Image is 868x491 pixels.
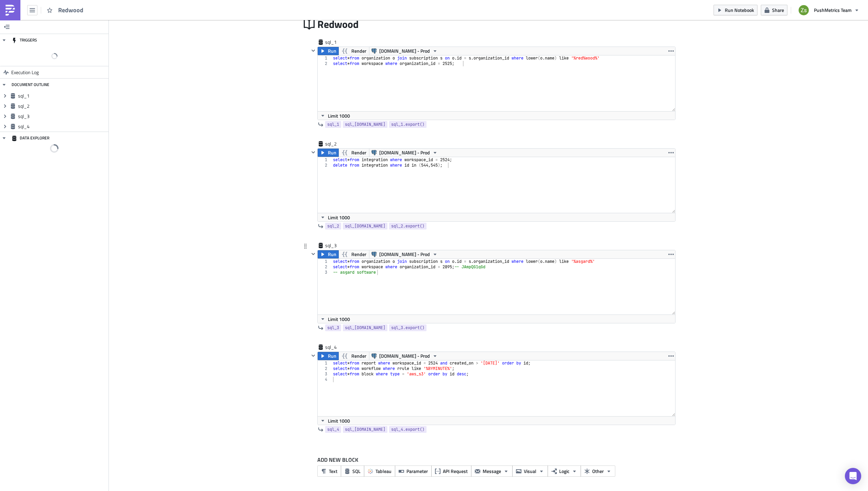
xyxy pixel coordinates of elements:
span: sql_[DOMAIN_NAME] [345,324,385,331]
span: Share [772,6,784,14]
span: [DOMAIN_NAME] - Prod [379,149,430,157]
button: SQL [341,465,364,477]
a: sql_3.export() [389,324,427,331]
button: Share [761,5,787,15]
span: Message [483,468,501,475]
span: sql_3 [327,324,339,331]
span: Redwood [58,6,85,14]
a: sql_[DOMAIN_NAME] [343,426,387,433]
button: Render [338,352,369,360]
span: sql_2 [325,140,352,147]
button: [DOMAIN_NAME] - Prod [369,47,440,55]
span: Visual [524,468,536,475]
button: Hide content [309,47,317,55]
button: Limit 1000 [318,417,352,425]
div: 4 [318,377,332,382]
button: Logic [548,465,581,477]
label: ADD NEW BLOCK [317,456,675,464]
button: Run [318,47,339,55]
div: 2 [318,61,332,66]
span: sql_2 [18,103,107,109]
span: Limit 1000 [328,112,350,119]
button: Render [338,250,369,258]
span: Tableau [375,468,391,475]
span: Render [351,250,366,258]
button: PushMetrics Team [795,3,863,18]
span: PushMetrics Team [814,6,852,14]
a: sql_2.export() [389,223,427,230]
button: Hide content [309,148,317,156]
a: sql_[DOMAIN_NAME] [343,121,387,128]
button: Text [317,465,341,477]
div: DATA EXPLORER [12,132,49,144]
span: Logic [559,468,569,475]
a: sql_4 [325,426,341,433]
span: sql_1 [327,121,339,128]
button: [DOMAIN_NAME] - Prod [369,250,440,258]
button: Tableau [364,465,395,477]
button: API Request [431,465,471,477]
a: sql_2 [325,223,341,230]
a: sql_1 [325,121,341,128]
span: Limit 1000 [328,214,350,221]
a: sql_1.export() [389,121,427,128]
button: [DOMAIN_NAME] - Prod [369,149,440,157]
div: 1 [318,55,332,61]
button: Limit 1000 [318,315,352,323]
span: sql_1.export() [391,121,424,128]
span: Parameter [406,468,428,475]
a: sql_[DOMAIN_NAME] [343,324,387,331]
span: sql_3 [18,113,107,119]
span: sql_[DOMAIN_NAME] [345,223,385,230]
span: sql_4.export() [391,426,424,433]
button: Limit 1000 [318,213,352,221]
button: Run [318,352,339,360]
div: 2 [318,264,332,270]
button: Parameter [395,465,432,477]
span: Run [328,352,336,360]
span: Execution Log [11,66,39,79]
img: PushMetrics [5,5,16,16]
div: 1 [318,259,332,264]
span: Text [329,468,337,475]
img: Avatar [798,4,809,16]
span: sql_4 [327,426,339,433]
button: Limit 1000 [318,112,352,120]
button: Run Notebook [714,5,757,15]
span: Other [592,468,604,475]
span: sql_[DOMAIN_NAME] [345,426,385,433]
span: Run Notebook [725,6,754,14]
span: sql_3.export() [391,324,424,331]
button: Visual [512,465,548,477]
div: Open Intercom Messenger [845,468,861,484]
span: sql_2 [327,223,339,230]
button: Hide content [309,250,317,258]
div: DOCUMENT OUTLINE [12,79,49,91]
span: [DOMAIN_NAME] - Prod [379,250,430,258]
span: sql_1 [325,39,352,46]
button: Run [318,149,339,157]
span: sql_1 [18,93,107,99]
button: Other [581,465,615,477]
button: Run [318,250,339,258]
span: Run [328,149,336,157]
button: Render [338,47,369,55]
span: sql_[DOMAIN_NAME] [345,121,385,128]
span: Render [351,47,366,55]
span: [DOMAIN_NAME] - Prod [379,47,430,55]
div: 1 [318,360,332,366]
span: Render [351,149,366,157]
span: API Request [443,468,468,475]
div: 3 [318,270,332,275]
a: sql_3 [325,324,341,331]
a: sql_4.export() [389,426,427,433]
a: sql_[DOMAIN_NAME] [343,223,387,230]
span: sql_4 [325,344,352,351]
span: Render [351,352,366,360]
span: Run [328,250,336,258]
div: 2 [318,366,332,371]
span: [DOMAIN_NAME] - Prod [379,352,430,360]
button: Hide content [309,352,317,360]
span: sql_2.export() [391,223,424,230]
div: 1 [318,157,332,163]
